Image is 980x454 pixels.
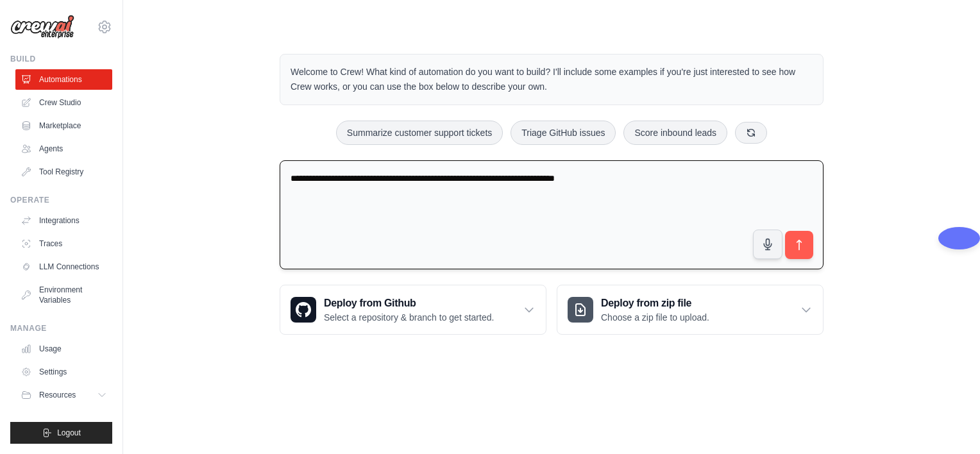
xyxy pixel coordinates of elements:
button: Resources [15,385,112,405]
a: Tool Registry [15,162,112,182]
a: Agents [15,139,112,159]
p: Welcome to Crew! What kind of automation do you want to build? I'll include some examples if you'... [291,65,813,94]
div: Manage [10,323,112,333]
div: Widget de chat [916,392,980,454]
a: Automations [15,69,112,90]
img: Logo [10,15,74,39]
a: Marketplace [15,115,112,136]
a: Settings [15,362,112,382]
h3: Deploy from Github [324,296,494,311]
span: Logout [57,428,81,438]
iframe: Chat Widget [916,392,980,454]
h3: Deploy from zip file [601,296,709,311]
a: Integrations [15,210,112,231]
a: Environment Variables [15,280,112,310]
p: Select a repository & branch to get started. [324,311,494,324]
span: Resources [39,390,76,400]
a: LLM Connections [15,256,112,277]
a: Traces [15,233,112,254]
button: Score inbound leads [623,121,727,145]
a: Crew Studio [15,92,112,113]
a: Usage [15,339,112,359]
button: Logout [10,422,112,444]
button: Summarize customer support tickets [336,121,503,145]
div: Operate [10,195,112,205]
button: Triage GitHub issues [511,121,616,145]
div: Build [10,54,112,64]
p: Choose a zip file to upload. [601,311,709,324]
